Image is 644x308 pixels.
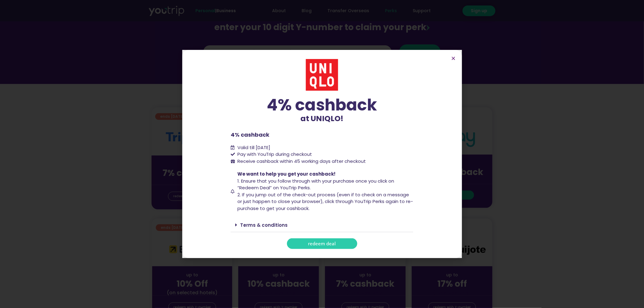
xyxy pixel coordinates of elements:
p: 4% cashback [231,131,413,139]
span: 1. Ensure that you follow through with your purchase once you click on “Redeem Deal” on YouTrip P... [238,178,394,191]
a: redeem deal [287,238,357,249]
span: We want to help you get your cashback! [238,171,336,177]
a: Terms & conditions [240,222,288,228]
a: Close [451,56,456,61]
span: Valid till [DATE] [238,144,271,151]
div: at UNIQLO! [231,97,413,124]
span: redeem deal [308,241,336,246]
div: 4% cashback [231,97,413,113]
span: Pay with YouTrip during checkout [236,151,312,158]
div: Terms & conditions [231,218,413,232]
span: Receive cashback within 45 working days after checkout [238,158,366,164]
span: 2. If you jump out of the check-out process (even if to check on a message or just happen to clos... [238,191,413,212]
